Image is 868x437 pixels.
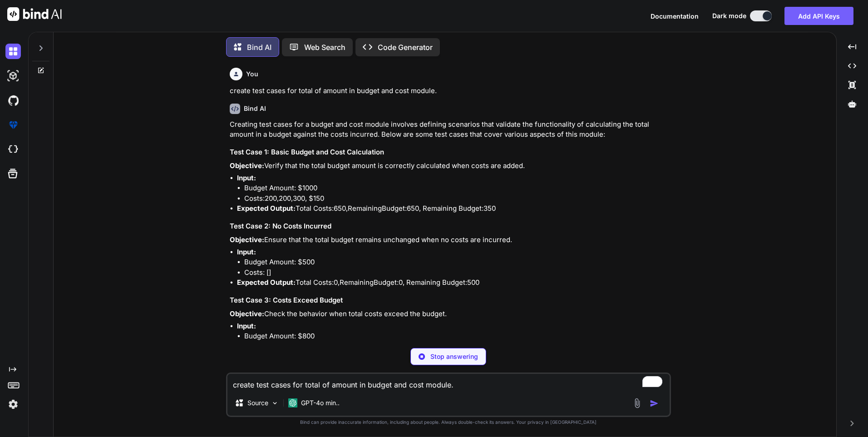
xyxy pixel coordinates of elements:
p: Ensure that the total budget remains unchanged when no costs are incurred. [230,235,669,245]
p: Creating test cases for a budget and cost module involves defining scenarios that validate the fu... [230,119,669,140]
mi: e [399,204,403,213]
img: Pick Models [271,399,279,407]
p: GPT-4o min.. [301,398,340,407]
mi: e [352,204,356,213]
button: Add API Keys [784,7,853,25]
img: cloudideIcon [5,142,21,157]
li: Budget Amount: $1000 [244,183,669,194]
h6: You [246,70,258,79]
strong: Objective: [230,235,264,244]
mi: n [360,278,364,287]
strong: Expected Output: [237,204,296,213]
strong: Input: [237,248,256,256]
mi: n [368,204,372,213]
p: Verify that the total budget amount is correctly calculated when costs are added. [230,161,669,171]
strong: Objective: [230,309,264,318]
mo: : [405,204,407,213]
img: githubDark [5,93,21,108]
mi: R [340,278,344,287]
annotation: 0, Remaining Budget: [399,278,467,287]
img: darkAi-studio [5,68,21,84]
mi: n [374,204,378,213]
p: Bind can provide inaccurate information, including about people. Always double-check its answers.... [226,419,671,426]
h3: Test Case 3: Costs Exceed Budget [230,295,669,306]
mi: B [374,278,378,287]
mi: i [364,278,365,287]
mi: R [348,204,352,213]
p: create test cases for total of amount in budget and cost module. [230,86,669,96]
li: Costs: 300, $150 [244,194,669,204]
strong: Objective: [230,161,264,170]
li: Costs: [] [244,268,669,278]
mi: g [378,204,382,213]
strong: Expected Output: [237,278,296,287]
p: Code Generator [378,42,433,53]
img: icon [650,399,659,408]
mo: , [338,278,340,287]
mi: d [390,204,395,213]
mi: i [366,204,368,213]
mi: g [370,278,374,287]
mi: i [372,204,374,213]
button: Documentation [651,11,699,21]
mi: e [344,278,348,287]
li: Budget Amount: $500 [244,257,669,268]
mi: g [395,204,399,213]
p: Stop answering [430,352,478,361]
mo: , [277,194,279,203]
mi: g [386,278,390,287]
span: Documentation [651,12,699,20]
textarea: To enrich screen reader interactions, please activate Accessibility in Grammarly extension settings [227,374,670,390]
mo: , [346,204,348,213]
mi: n [365,278,370,287]
img: Bind AI [7,7,62,21]
h3: Test Case 2: No Costs Incurred [230,221,669,232]
img: GPT-4o mini [288,398,297,407]
img: darkChat [5,44,21,59]
mi: i [358,278,360,287]
mn: 200 [265,194,277,203]
strong: Input: [237,322,256,330]
p: Source [247,398,268,407]
li: Total Costs: 500 [237,278,669,288]
mi: a [354,278,358,287]
img: settings [5,397,21,412]
mi: m [356,204,362,213]
h6: Bind AI [244,104,266,113]
mi: t [395,278,397,287]
li: Budget Amount: $800 [244,331,669,342]
mi: u [386,204,390,213]
mn: 650 [334,204,346,213]
annotation: 200, [279,194,293,203]
mo: : [397,278,399,287]
mi: d [382,278,386,287]
mn: 0 [334,278,338,287]
strong: Input: [237,174,256,182]
img: attachment [632,398,642,408]
span: Dark mode [712,11,746,20]
p: Bind AI [247,42,271,53]
mi: u [378,278,382,287]
mi: e [390,278,395,287]
img: premium [5,117,21,133]
h3: Test Case 1: Basic Budget and Cost Calculation [230,147,669,158]
mi: B [382,204,386,213]
mi: t [403,204,405,213]
p: Check the behavior when total costs exceed the budget. [230,309,669,319]
mi: a [362,204,366,213]
p: Web Search [304,42,345,53]
mi: m [348,278,354,287]
annotation: 650, Remaining Budget: [407,204,483,213]
li: Total Costs: 350 [237,204,669,214]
